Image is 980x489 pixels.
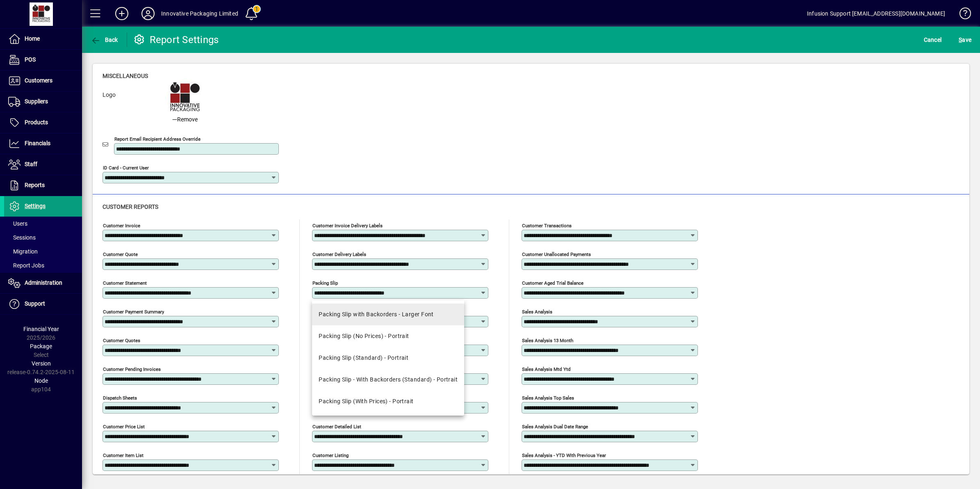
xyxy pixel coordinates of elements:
span: Back [91,37,118,43]
span: Migration [8,248,38,255]
mat-label: Customer Payment Summary [103,309,164,315]
a: Report Jobs [4,258,82,272]
span: Customers [25,77,52,84]
span: Users [8,220,27,227]
mat-label: Sales analysis top sales [522,395,574,401]
mat-label: Customer transactions [522,223,572,229]
a: Products [4,112,82,133]
a: Support [4,294,82,314]
mat-label: Dispatch sheets [103,395,137,401]
span: Node [34,377,48,384]
a: Reports [4,175,82,196]
span: Remove [172,115,198,124]
button: Profile [135,6,161,21]
a: Sessions [4,231,82,244]
button: Remove [169,109,201,123]
div: Packing Slip (With Prices) - Portrait [319,397,413,406]
button: Cancel [922,32,944,47]
mat-label: Customer invoice [103,223,140,229]
div: Packing Slip with Backorders - Larger Font [319,310,433,319]
a: Administration [4,273,82,293]
mat-option: Packing Slip (No Prices) - Portrait [312,325,464,347]
span: Miscellaneous [103,73,148,79]
div: Packing Slip (Standard) - Portrait [319,354,408,362]
a: Migration [4,244,82,258]
a: Users [4,217,82,231]
mat-option: Packing Slip (Standard) - Portrait [312,347,464,369]
mat-label: Customer Item List [103,452,144,458]
a: Home [4,29,82,49]
mat-label: Sales analysis - YTD with previous year [522,452,606,458]
span: Cancel [924,33,942,46]
button: Add [109,6,135,21]
a: POS [4,50,82,70]
span: Report Jobs [8,262,44,269]
mat-label: Customer Detailed List [312,424,361,430]
mat-label: Customer statement [103,280,147,286]
mat-label: Sales analysis 13 month [522,338,573,343]
mat-label: Customer pending invoices [103,366,161,372]
mat-label: Customer aged trial balance [522,280,583,286]
mat-option: Packing Slip with Backorders - Larger Font [312,304,464,325]
span: Settings [25,203,46,209]
a: Suppliers [4,91,82,112]
span: POS [25,56,36,63]
span: Sessions [8,234,36,241]
mat-label: Customer invoice delivery labels [312,223,383,229]
mat-label: Sales analysis dual date range [522,424,588,430]
span: Financial Year [23,326,59,332]
span: Version [32,360,51,367]
mat-label: ID Card - Current User [103,165,149,171]
a: Customers [4,71,82,91]
mat-label: Customer quote [103,251,138,257]
mat-label: Customer quotes [103,338,140,343]
span: Financials [25,140,50,146]
span: Customer reports [103,203,158,210]
mat-label: Sales analysis [522,309,552,315]
a: Knowledge Base [953,2,970,28]
mat-label: Customer delivery labels [312,251,366,257]
span: Administration [25,279,62,286]
span: Staff [25,161,37,167]
span: Home [25,35,40,42]
mat-label: Customer Price List [103,424,145,430]
mat-option: Packing Slip (With Prices) - Portrait [312,391,464,412]
span: Support [25,300,45,307]
div: Innovative Packaging Limited [161,7,238,20]
a: Staff [4,154,82,175]
mat-label: Sales analysis mtd ytd [522,366,571,372]
span: Reports [25,182,45,188]
mat-option: Packing Slip - With Backorders (Standard) - Portrait [312,369,464,391]
div: Packing Slip (No Prices) - Portrait [319,332,409,340]
button: Save [957,32,973,47]
mat-label: Packing Slip [312,280,338,286]
label: Logo [96,91,159,123]
span: S [959,37,962,43]
span: Package [30,343,52,350]
button: Back [89,32,120,47]
mat-label: Report Email Recipient Address Override [114,136,201,142]
mat-label: Customer unallocated payments [522,251,591,257]
span: Products [25,119,48,126]
app-page-header-button: Back [82,32,127,47]
div: Packing Slip - With Backorders (Standard) - Portrait [319,375,458,384]
a: Financials [4,133,82,154]
div: Report Settings [133,33,219,46]
mat-label: Customer Listing [312,452,349,458]
div: Infusion Support [EMAIL_ADDRESS][DOMAIN_NAME] [807,7,945,20]
span: Suppliers [25,98,48,105]
span: ave [959,33,971,46]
